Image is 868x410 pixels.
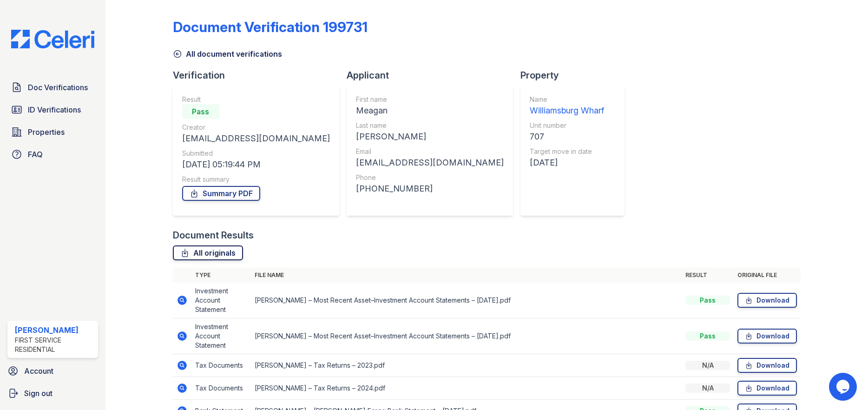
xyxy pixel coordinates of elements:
[173,245,243,260] a: All originals
[356,95,504,104] div: First name
[182,186,260,201] a: Summary PDF
[356,182,504,195] div: [PHONE_NUMBER]
[182,104,219,119] div: Pass
[251,268,682,283] th: File name
[530,156,604,169] div: [DATE]
[182,175,330,184] div: Result summary
[685,361,730,370] div: N/A
[15,324,94,336] div: [PERSON_NAME]
[737,293,797,308] a: Download
[173,48,282,60] a: All document verifications
[7,100,98,119] a: ID Verifications
[4,384,102,403] a: Sign out
[24,365,53,377] span: Account
[520,69,632,82] div: Property
[530,104,604,117] div: Williamsburg Wharf
[737,329,797,344] a: Download
[173,69,347,82] div: Verification
[356,121,504,130] div: Last name
[7,123,98,141] a: Properties
[530,130,604,143] div: 707
[251,377,682,400] td: [PERSON_NAME] – Tax Returns – 2024.pdf
[530,95,604,104] div: Name
[4,362,102,380] a: Account
[356,104,504,117] div: Meagan
[530,147,604,156] div: Target move in date
[173,229,254,242] div: Document Results
[356,156,504,169] div: [EMAIL_ADDRESS][DOMAIN_NAME]
[682,268,734,283] th: Result
[530,121,604,130] div: Unit number
[191,354,251,377] td: Tax Documents
[7,145,98,164] a: FAQ
[347,69,520,82] div: Applicant
[356,147,504,156] div: Email
[530,95,604,117] a: Name Williamsburg Wharf
[685,384,730,393] div: N/A
[191,377,251,400] td: Tax Documents
[15,336,94,354] div: First Service Residential
[829,373,859,401] iframe: chat widget
[28,82,88,93] span: Doc Verifications
[356,173,504,182] div: Phone
[191,283,251,318] td: Investment Account Statement
[182,149,330,158] div: Submitted
[182,123,330,132] div: Creator
[28,104,81,115] span: ID Verifications
[356,130,504,143] div: [PERSON_NAME]
[734,268,801,283] th: Original file
[685,296,730,305] div: Pass
[182,158,330,171] div: [DATE] 05:19:44 PM
[28,149,43,160] span: FAQ
[173,19,368,35] div: Document Verification 199731
[4,30,102,48] img: CE_Logo_Blue-a8612792a0a2168367f1c8372b55b34899dd931a85d93a1a3d3e32e68fde9ad4.png
[191,318,251,354] td: Investment Account Statement
[737,358,797,373] a: Download
[182,132,330,145] div: [EMAIL_ADDRESS][DOMAIN_NAME]
[28,126,65,138] span: Properties
[737,381,797,396] a: Download
[251,283,682,318] td: [PERSON_NAME] – Most Recent Asset–Investment Account Statements – [DATE].pdf
[7,78,98,97] a: Doc Verifications
[182,95,330,104] div: Result
[685,331,730,341] div: Pass
[24,388,53,399] span: Sign out
[251,354,682,377] td: [PERSON_NAME] – Tax Returns – 2023.pdf
[251,318,682,354] td: [PERSON_NAME] – Most Recent Asset–Investment Account Statements – [DATE].pdf
[191,268,251,283] th: Type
